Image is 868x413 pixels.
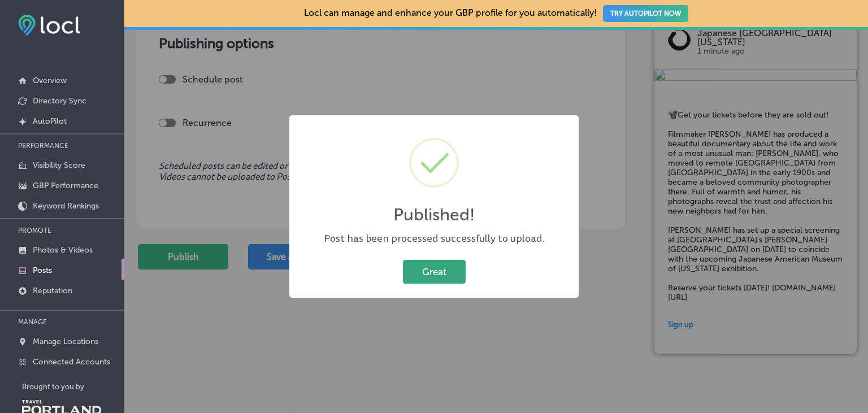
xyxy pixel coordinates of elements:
[33,96,86,106] p: Directory Sync
[393,205,475,225] h2: Published!
[603,5,688,22] button: TRY AUTOPILOT NOW
[33,116,67,126] p: AutoPilot
[301,232,567,246] div: Post has been processed successfully to upload.
[33,201,99,211] p: Keyword Rankings
[33,181,98,190] p: GBP Performance
[18,15,80,36] img: fda3e92497d09a02dc62c9cd864e3231.png
[33,337,98,346] p: Manage Locations
[33,245,93,255] p: Photos & Videos
[33,286,72,295] p: Reputation
[33,76,67,85] p: Overview
[33,266,52,275] p: Posts
[403,260,466,283] button: Great
[22,382,124,391] p: Brought to you by
[33,160,85,170] p: Visibility Score
[33,357,110,367] p: Connected Accounts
